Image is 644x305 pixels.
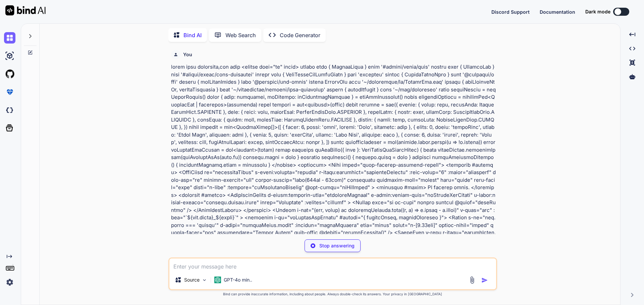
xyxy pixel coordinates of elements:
[585,8,610,15] span: Dark mode
[224,277,252,283] p: GPT-4o min..
[4,277,15,288] img: settings
[4,32,15,44] img: chat
[4,50,15,62] img: ai-studio
[481,277,488,284] img: icon
[4,86,15,98] img: premium
[280,31,320,39] p: Code Generator
[491,9,530,15] span: Discord Support
[214,277,221,283] img: GPT-4o mini
[319,242,355,249] p: Stop answering
[184,277,200,283] p: Source
[468,276,476,284] img: attachment
[225,31,256,39] p: Web Search
[183,31,202,39] p: Bind AI
[4,68,15,80] img: githubLight
[4,104,15,116] img: darkCloudIdeIcon
[183,51,192,58] h6: You
[168,292,497,297] p: Bind can provide inaccurate information, including about people. Always double-check its answers....
[540,9,575,15] span: Documentation
[540,8,575,15] button: Documentation
[5,5,46,15] img: Bind AI
[491,8,530,15] button: Discord Support
[202,277,207,283] img: Pick Models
